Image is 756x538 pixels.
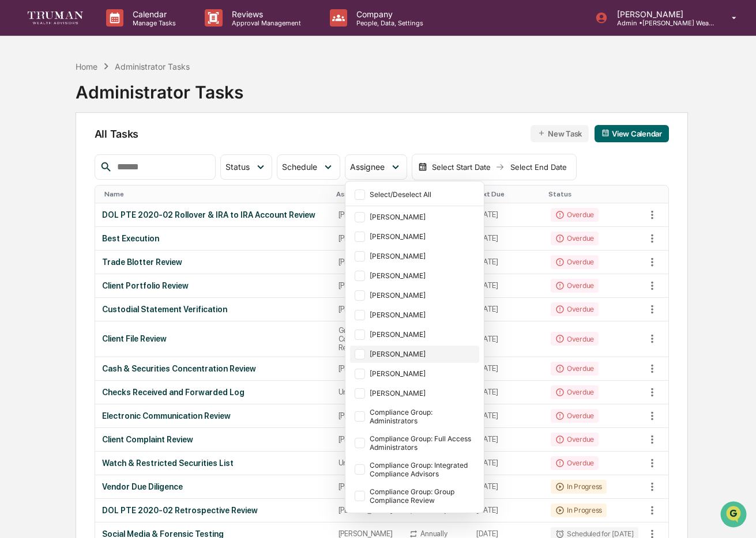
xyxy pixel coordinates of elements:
[102,334,325,343] div: Client File Review
[102,506,325,515] div: DOL PTE 2020-02 Retrospective Review
[338,482,396,491] div: [PERSON_NAME]
[645,190,668,198] div: Toggle SortBy
[719,500,750,531] iframe: Open customer support
[338,305,396,313] div: [PERSON_NAME]
[115,62,190,71] div: Administrator Tasks
[551,433,599,446] div: Overdue
[551,362,599,376] div: Overdue
[225,162,250,172] span: Status
[338,257,396,266] div: [PERSON_NAME]
[338,281,396,290] div: [PERSON_NAME]
[370,369,477,378] div: [PERSON_NAME]
[338,506,396,514] div: [PERSON_NAME]
[551,208,599,222] div: Overdue
[370,350,477,358] div: [PERSON_NAME]
[338,411,396,420] div: [PERSON_NAME]
[608,9,715,19] p: [PERSON_NAME]
[370,487,477,505] div: Compliance Group: Group Compliance Review
[28,12,83,24] img: logo
[551,480,607,494] div: In Progress
[79,141,148,161] a: 🗄️Attestations
[76,73,243,103] div: Administrator Tasks
[338,210,396,219] div: [PERSON_NAME]
[469,274,543,298] td: [DATE]
[84,146,93,156] div: 🗄️
[370,434,477,452] div: Compliance Group: Full Access Administrators
[551,279,599,293] div: Overdue
[39,100,146,109] div: We're available if you need us!
[370,213,477,221] div: [PERSON_NAME]
[338,435,396,444] div: [PERSON_NAME]
[608,19,715,27] p: Admin • [PERSON_NAME] Wealth
[551,503,607,517] div: In Progress
[12,24,210,43] p: How can we help?
[102,388,325,397] div: Checks Received and Forwarded Log
[370,408,477,425] div: Compliance Group: Administrators
[370,190,477,199] div: Select/Deselect All
[370,330,477,339] div: [PERSON_NAME]
[95,128,138,140] span: All Tasks
[196,92,210,105] button: Start new chat
[370,252,477,260] div: [PERSON_NAME]
[123,9,182,19] p: Calendar
[595,125,669,142] button: View Calendar
[102,281,325,290] div: Client Portfolio Review
[495,162,505,172] img: arrow right
[347,19,429,27] p: People, Data, Settings
[469,475,543,499] td: [DATE]
[370,291,477,300] div: [PERSON_NAME]
[102,210,325,219] div: DOL PTE 2020-02 Rollover & IRA to IRA Account Review
[39,88,189,100] div: Start new chat
[102,305,325,314] div: Custodial Statement Verification
[469,227,543,251] td: [DATE]
[370,271,477,280] div: [PERSON_NAME]
[551,232,599,245] div: Overdue
[370,232,477,241] div: [PERSON_NAME]
[102,364,325,373] div: Cash & Securities Concentration Review
[102,435,325,444] div: Client Complaint Review
[347,9,429,19] p: Company
[474,190,539,198] div: Toggle SortBy
[469,404,543,428] td: [DATE]
[338,364,396,373] div: [PERSON_NAME]
[338,388,396,396] div: Unassigned
[282,162,317,172] span: Schedule
[601,129,610,137] img: calendar
[551,255,599,269] div: Overdue
[469,321,543,357] td: [DATE]
[418,162,427,172] img: calendar
[469,357,543,381] td: [DATE]
[469,499,543,522] td: [DATE]
[551,409,599,423] div: Overdue
[76,62,97,71] div: Home
[7,162,77,183] a: 🔎Data Lookup
[102,459,325,468] div: Watch & Restricted Securities List
[23,145,74,157] span: Preclearance
[469,251,543,274] td: [DATE]
[102,257,325,267] div: Trade Blotter Review
[115,195,140,204] span: Pylon
[548,190,641,198] div: Toggle SortBy
[420,529,447,538] div: Annually
[507,162,570,172] div: Select End Date
[469,381,543,404] td: [DATE]
[223,19,307,27] p: Approval Management
[23,167,73,179] span: Data Lookup
[102,411,325,420] div: Electronic Communication Review
[551,385,599,399] div: Overdue
[370,389,477,397] div: [PERSON_NAME]
[551,456,599,470] div: Overdue
[551,302,599,316] div: Overdue
[30,52,190,65] input: Clear
[7,141,79,161] a: 🖐️Preclearance
[469,428,543,452] td: [DATE]
[551,332,599,346] div: Overdue
[531,125,589,142] button: New Task
[123,19,182,27] p: Manage Tasks
[223,9,307,19] p: Reviews
[350,162,385,172] span: Assignee
[12,88,32,109] img: 1746055101610-c473b297-6a78-478c-a979-82029cc54cd1
[338,234,396,243] div: [PERSON_NAME]
[81,195,140,204] a: Powered byPylon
